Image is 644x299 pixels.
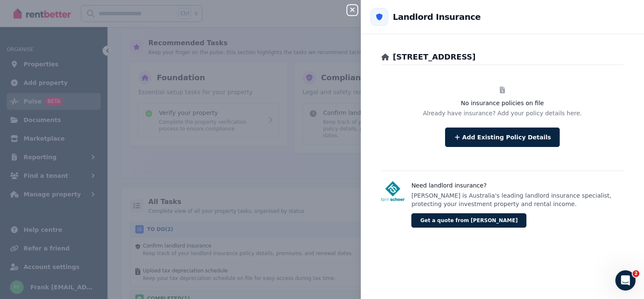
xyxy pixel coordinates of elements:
[633,270,639,277] span: 2
[393,11,480,23] h2: Landlord Insurance
[393,51,476,63] h2: [STREET_ADDRESS]
[445,128,560,147] button: Add Existing Policy Details
[411,181,624,190] h3: Need landlord insurance?
[411,191,624,208] p: [PERSON_NAME] is Australia's leading landlord insurance specialist, protecting your investment pr...
[381,181,405,201] img: Terri Scheer
[381,99,624,107] h3: No insurance policies on file
[381,109,624,117] p: Already have insurance? Add your policy details here.
[411,213,526,228] button: Get a quote from [PERSON_NAME]
[615,270,636,291] iframe: Intercom live chat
